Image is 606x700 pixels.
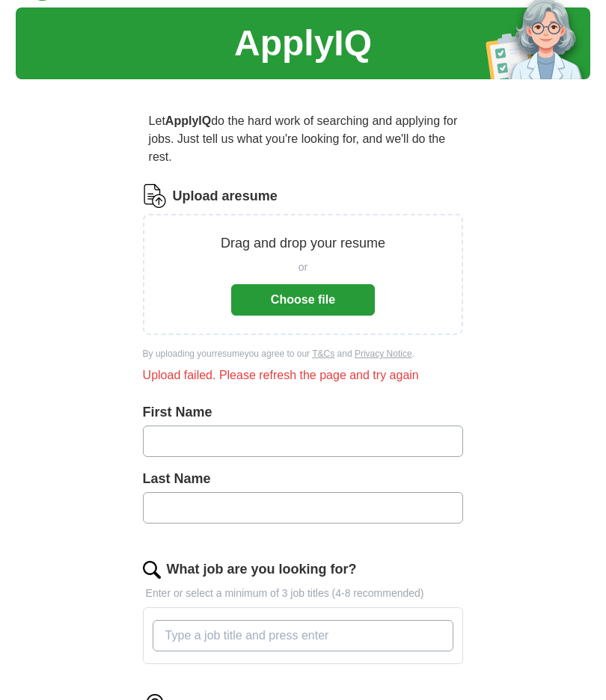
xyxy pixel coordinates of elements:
[221,233,385,254] p: Drag and drop your resume
[299,260,307,275] span: or
[143,586,464,601] p: Enter or select a minimum of 3 job titles (4-8 recommended)
[165,114,211,127] strong: ApplyIQ
[143,561,161,579] img: search.png
[355,349,412,359] a: Privacy Notice
[143,347,464,360] div: By uploading your resume you agree to our and .
[143,184,167,208] img: CV Icon
[143,402,464,423] label: First Name
[153,620,454,651] input: Type a job title and press enter
[231,284,375,316] button: Choose file
[312,349,334,359] a: T&Cs
[234,16,372,70] h1: ApplyIQ
[167,559,357,580] label: What job are you looking for?
[143,106,464,172] p: Let do the hard work of searching and applying for jobs. Just tell us what you're looking for, an...
[143,469,464,489] label: Last Name
[173,186,278,206] label: Upload a resume
[143,366,464,384] div: Upload failed. Please refresh the page and try again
